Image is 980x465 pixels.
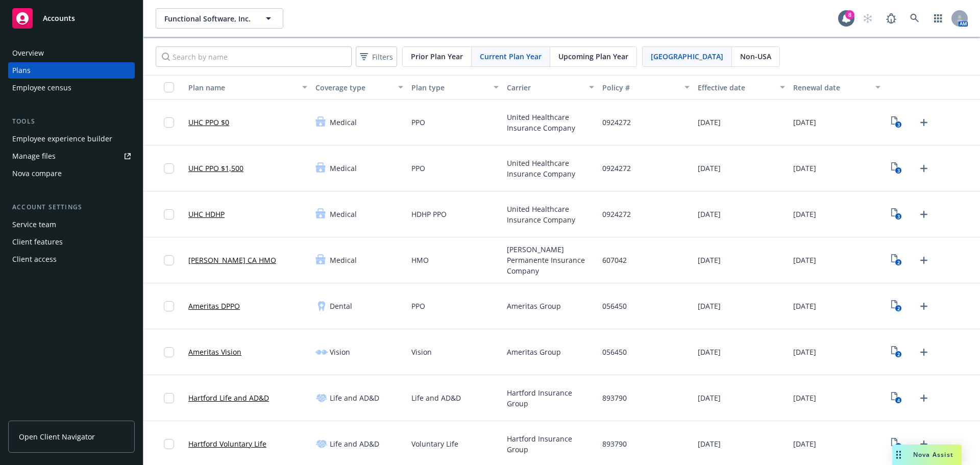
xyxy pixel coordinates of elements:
span: Ameritas Group [507,301,561,311]
a: View Plan Documents [889,390,905,406]
a: UHC HDHP [188,209,225,219]
div: Client features [12,234,63,250]
text: 2 [897,305,900,312]
span: [DATE] [793,117,816,128]
a: Upload Plan Documents [916,344,932,360]
text: 3 [897,121,900,128]
div: Coverage type [315,82,391,93]
a: Nova compare [8,165,135,182]
a: Service team [8,216,135,233]
div: Policy # [602,82,678,93]
span: [DATE] [793,255,816,265]
a: Search [904,8,925,29]
a: View Plan Documents [889,344,905,360]
input: Toggle Row Selected [164,117,174,128]
input: Toggle Row Selected [164,439,174,449]
button: Functional Software, Inc. [156,8,283,29]
a: Employee census [8,80,135,96]
button: Carrier [503,75,598,100]
a: View Plan Documents [889,114,905,131]
a: Upload Plan Documents [916,436,932,452]
span: Vision [411,347,432,357]
span: Voluntary Life [411,438,458,449]
span: Filters [372,52,393,62]
span: Current Plan Year [480,51,542,62]
div: Plans [12,62,31,79]
text: 3 [897,213,900,220]
span: Medical [330,209,357,219]
text: 3 [897,167,900,174]
span: 893790 [602,438,627,449]
div: Tools [8,116,135,127]
a: View Plan Documents [889,436,905,452]
button: Plan type [407,75,503,100]
div: Client access [12,251,57,267]
span: [GEOGRAPHIC_DATA] [651,51,723,62]
span: United Healthcare Insurance Company [507,158,594,179]
a: UHC PPO $1,500 [188,163,243,174]
div: Nova compare [12,165,62,182]
span: HMO [411,255,429,265]
input: Select all [164,82,174,92]
span: HDHP PPO [411,209,447,219]
span: [DATE] [698,117,721,128]
button: Filters [356,46,397,67]
span: PPO [411,117,425,128]
div: Drag to move [892,445,905,465]
span: [DATE] [698,301,721,311]
a: Overview [8,45,135,61]
span: 0924272 [602,163,631,174]
span: Vision [330,347,350,357]
div: Plan type [411,82,487,93]
a: Employee experience builder [8,131,135,147]
input: Toggle Row Selected [164,301,174,311]
a: Manage files [8,148,135,164]
input: Toggle Row Selected [164,347,174,357]
div: Employee census [12,80,71,96]
a: UHC PPO $0 [188,117,229,128]
input: Search by name [156,46,352,67]
span: [DATE] [698,438,721,449]
span: [DATE] [793,301,816,311]
span: [DATE] [793,209,816,219]
a: Upload Plan Documents [916,114,932,131]
div: Effective date [698,82,774,93]
span: Life and AD&D [330,438,379,449]
a: Upload Plan Documents [916,206,932,223]
a: Report a Bug [881,8,901,29]
span: Dental [330,301,352,311]
span: Medical [330,255,357,265]
button: Coverage type [311,75,407,100]
span: PPO [411,163,425,174]
span: 0924272 [602,209,631,219]
div: Service team [12,216,56,233]
button: Renewal date [789,75,885,100]
a: Ameritas Vision [188,347,241,357]
span: Accounts [43,14,75,22]
div: Plan name [188,82,296,93]
input: Toggle Row Selected [164,393,174,403]
button: Policy # [598,75,694,100]
a: View Plan Documents [889,160,905,177]
span: Hartford Insurance Group [507,433,594,455]
span: Open Client Navigator [19,431,95,442]
span: [DATE] [698,255,721,265]
span: [DATE] [793,438,816,449]
button: Effective date [694,75,789,100]
a: Plans [8,62,135,79]
a: Hartford Life and AD&D [188,393,269,403]
a: View Plan Documents [889,298,905,314]
a: [PERSON_NAME] CA HMO [188,255,276,265]
span: Life and AD&D [330,393,379,403]
span: 893790 [602,393,627,403]
div: 8 [845,10,854,19]
span: United Healthcare Insurance Company [507,112,594,133]
span: Prior Plan Year [411,51,463,62]
span: Medical [330,163,357,174]
div: Manage files [12,148,56,164]
span: Functional Software, Inc. [164,13,253,24]
a: Upload Plan Documents [916,298,932,314]
span: [DATE] [793,393,816,403]
span: [DATE] [698,163,721,174]
text: 2 [897,351,900,358]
